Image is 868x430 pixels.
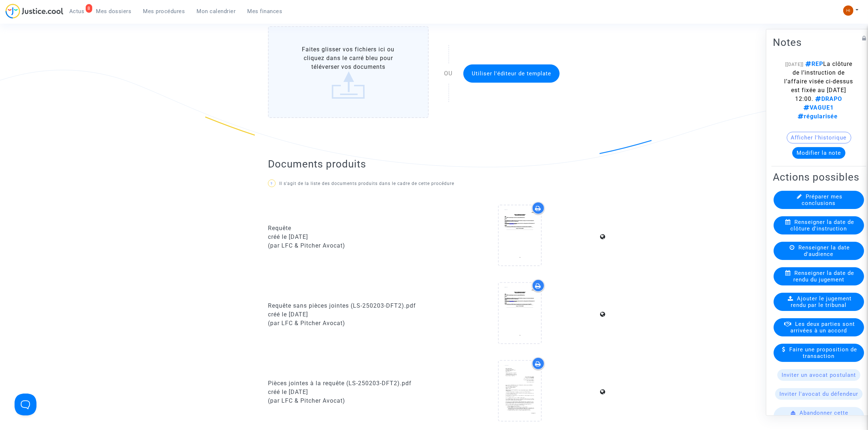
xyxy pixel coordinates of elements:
div: Requête [268,224,429,233]
span: ? [271,182,273,186]
a: Mes finances [242,6,288,17]
div: créé le [DATE] [268,388,429,397]
span: Actus [69,8,85,15]
h2: Notes [773,36,865,48]
img: jc-logo.svg [5,4,63,19]
span: Mes dossiers [96,8,132,15]
span: DRAPO [814,95,842,102]
span: La clôture de l’instruction de l’affaire visée ci-dessus est fixée au [DATE] 12:00. [785,60,853,119]
span: Inviter un avocat postulant [782,371,856,378]
button: Utiliser l'éditeur de template [463,64,560,83]
div: OU [440,69,457,78]
div: (par LFC & Pitcher Avocat) [268,241,429,250]
span: Renseigner la date de rendu du jugement [793,269,854,283]
span: Mes finances [248,8,283,15]
span: régularisée [798,113,838,119]
a: Mes procédures [137,6,191,17]
a: 8Actus [63,6,90,17]
span: VAGUE1 [804,104,834,111]
div: créé le [DATE] [268,233,429,241]
img: fc99b196863ffcca57bb8fe2645aafd9 [843,5,853,16]
span: Les deux parties sont arrivées à un accord [791,320,855,334]
div: (par LFC & Pitcher Avocat) [268,397,429,405]
span: Renseigner la date d'audience [798,244,850,257]
span: Faire une proposition de transaction [790,346,857,359]
iframe: Help Scout Beacon - Open [15,394,36,415]
div: (par LFC & Pitcher Avocat) [268,319,429,328]
span: Mon calendrier [197,8,236,15]
h2: Actions possibles [773,170,865,183]
p: Il s'agit de la liste des documents produits dans le cadre de cette procédure [268,179,600,188]
span: Ajouter le jugement rendu par le tribunal [791,295,852,308]
div: Requête sans pièces jointes (LS-250203-DFT2).pdf [268,301,429,310]
a: Mon calendrier [191,6,242,17]
button: Afficher l'historique [787,131,851,143]
span: REP [803,60,823,67]
button: Modifier la note [792,147,845,158]
span: Inviter l'avocat du défendeur [779,390,858,397]
span: Mes procédures [143,8,185,15]
div: créé le [DATE] [268,310,429,319]
span: Utiliser l'éditeur de template [472,70,551,77]
span: Préparer mes conclusions [802,193,843,206]
a: Mes dossiers [90,6,137,17]
div: 8 [86,4,92,13]
h2: Documents produits [268,158,600,170]
span: Renseigner la date de clôture d'instruction [791,218,855,232]
div: Pièces jointes à la requête (LS-250203-DFT2).pdf [268,379,429,388]
span: [[DATE]] [785,61,803,67]
span: Abandonner cette procédure [800,409,849,422]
